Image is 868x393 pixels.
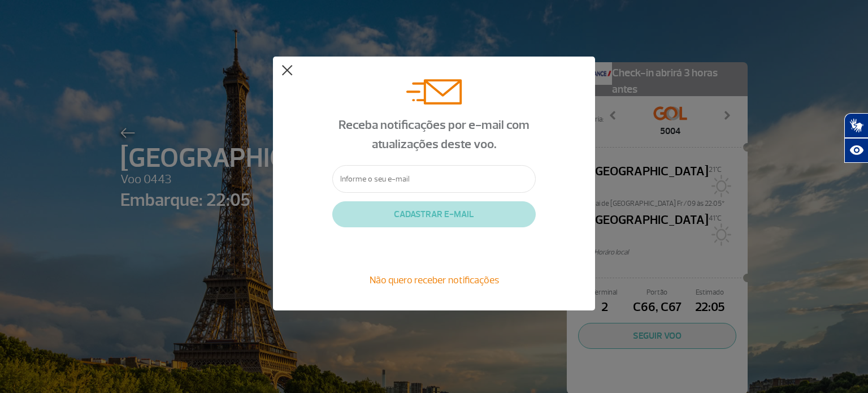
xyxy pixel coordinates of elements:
button: Abrir recursos assistivos. [844,138,868,163]
span: Receba notificações por e-mail com atualizações deste voo. [338,117,530,152]
div: Plugin de acessibilidade da Hand Talk. [844,113,868,163]
button: CADASTRAR E-MAIL [332,201,536,227]
button: Abrir tradutor de língua de sinais. [844,113,868,138]
span: Não quero receber notificações [370,274,499,286]
input: Informe o seu e-mail [332,165,536,193]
